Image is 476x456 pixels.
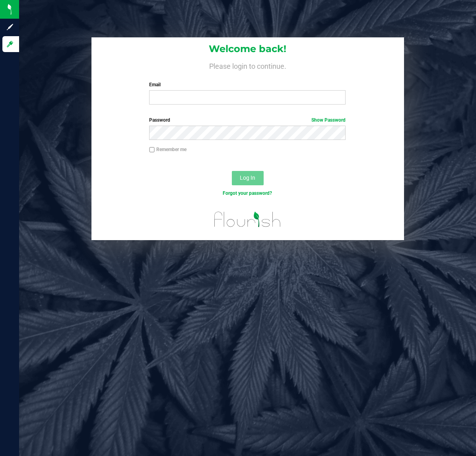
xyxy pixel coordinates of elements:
span: Password [149,117,170,123]
span: Log In [240,175,255,181]
inline-svg: Log in [6,40,14,48]
button: Log In [232,171,264,185]
label: Email [149,81,346,88]
label: Remember me [149,146,187,153]
h4: Please login to continue. [91,60,404,70]
a: Forgot your password? [223,190,272,196]
img: flourish_logo.svg [208,205,287,234]
input: Remember me [149,147,155,153]
h1: Welcome back! [91,44,404,54]
inline-svg: Sign up [6,23,14,31]
a: Show Password [311,117,346,123]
